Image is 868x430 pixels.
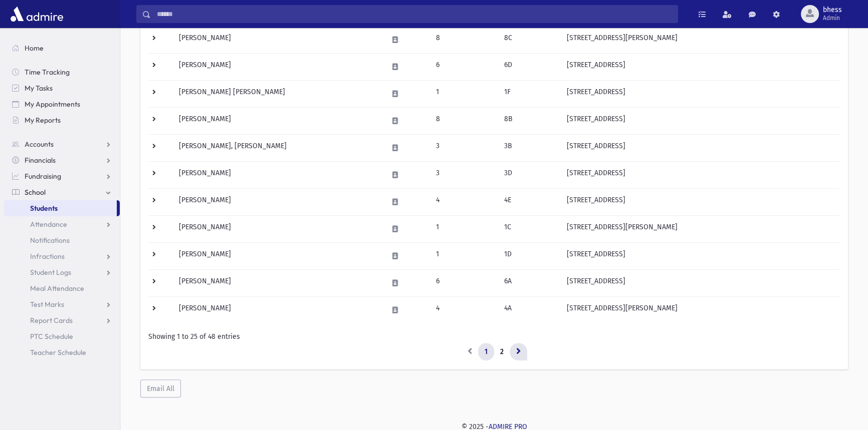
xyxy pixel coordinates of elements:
[140,379,181,397] button: Email All
[561,242,840,269] td: [STREET_ADDRESS]
[430,134,498,161] td: 3
[8,4,66,24] img: AdmirePro
[173,53,382,80] td: [PERSON_NAME]
[561,134,840,161] td: [STREET_ADDRESS]
[173,134,382,161] td: [PERSON_NAME], [PERSON_NAME]
[4,216,120,232] a: Attendance
[4,136,120,152] a: Accounts
[561,215,840,242] td: [STREET_ADDRESS][PERSON_NAME]
[498,53,561,80] td: 6D
[30,300,64,309] span: Test Marks
[430,188,498,215] td: 4
[478,343,494,361] a: 1
[173,26,382,53] td: [PERSON_NAME]
[498,188,561,215] td: 4E
[30,204,58,213] span: Students
[25,172,61,181] span: Fundraising
[4,96,120,112] a: My Appointments
[4,168,120,184] a: Fundraising
[4,112,120,128] a: My Reports
[30,316,73,325] span: Report Cards
[4,296,120,312] a: Test Marks
[4,80,120,96] a: My Tasks
[430,161,498,188] td: 3
[498,26,561,53] td: 8C
[498,296,561,323] td: 4A
[4,264,120,280] a: Student Logs
[30,284,84,293] span: Meal Attendance
[498,215,561,242] td: 1C
[25,140,54,149] span: Accounts
[430,296,498,323] td: 4
[4,64,120,80] a: Time Tracking
[30,220,67,229] span: Attendance
[430,107,498,134] td: 8
[173,188,382,215] td: [PERSON_NAME]
[494,343,510,361] a: 2
[430,53,498,80] td: 6
[561,107,840,134] td: [STREET_ADDRESS]
[4,152,120,168] a: Financials
[4,184,120,200] a: School
[148,331,840,342] div: Showing 1 to 25 of 48 entries
[430,242,498,269] td: 1
[561,53,840,80] td: [STREET_ADDRESS]
[30,332,73,341] span: PTC Schedule
[25,100,80,109] span: My Appointments
[561,269,840,296] td: [STREET_ADDRESS]
[498,161,561,188] td: 3D
[25,68,70,77] span: Time Tracking
[498,134,561,161] td: 3B
[4,280,120,296] a: Meal Attendance
[25,188,46,197] span: School
[30,348,86,357] span: Teacher Schedule
[25,44,44,53] span: Home
[561,188,840,215] td: [STREET_ADDRESS]
[430,80,498,107] td: 1
[25,156,56,165] span: Financials
[30,236,70,245] span: Notifications
[498,80,561,107] td: 1F
[4,200,117,216] a: Students
[498,242,561,269] td: 1D
[4,312,120,328] a: Report Cards
[561,296,840,323] td: [STREET_ADDRESS][PERSON_NAME]
[30,268,71,277] span: Student Logs
[498,269,561,296] td: 6A
[430,215,498,242] td: 1
[151,5,678,23] input: Search
[173,80,382,107] td: [PERSON_NAME] [PERSON_NAME]
[30,252,65,261] span: Infractions
[430,26,498,53] td: 8
[430,269,498,296] td: 6
[823,14,842,22] span: Admin
[4,232,120,248] a: Notifications
[4,328,120,344] a: PTC Schedule
[4,248,120,264] a: Infractions
[4,344,120,360] a: Teacher Schedule
[173,296,382,323] td: [PERSON_NAME]
[823,6,842,14] span: bhess
[173,242,382,269] td: [PERSON_NAME]
[561,161,840,188] td: [STREET_ADDRESS]
[498,107,561,134] td: 8B
[25,84,53,93] span: My Tasks
[4,40,120,56] a: Home
[561,80,840,107] td: [STREET_ADDRESS]
[561,26,840,53] td: [STREET_ADDRESS][PERSON_NAME]
[173,161,382,188] td: [PERSON_NAME]
[173,215,382,242] td: [PERSON_NAME]
[25,116,61,125] span: My Reports
[173,269,382,296] td: [PERSON_NAME]
[173,107,382,134] td: [PERSON_NAME]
